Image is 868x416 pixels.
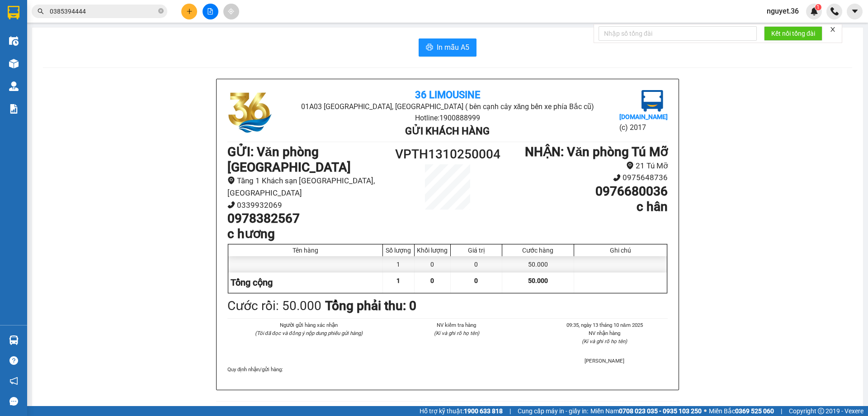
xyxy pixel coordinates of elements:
[781,406,782,416] span: |
[396,277,400,284] span: 1
[415,256,451,273] div: 0
[245,321,372,329] li: Người gửi hàng xác nhận
[613,174,621,182] span: phone
[830,26,836,33] span: close
[759,5,806,17] span: nguyet.36
[542,329,668,337] li: NV nhận hàng
[227,177,235,184] span: environment
[227,199,392,211] li: 0339932069
[503,184,668,199] h1: 0976680036
[851,7,859,15] span: caret-down
[419,38,476,57] button: printerIn mẫu A5
[464,407,503,415] strong: 1900 633 818
[227,296,321,316] div: Cước rồi : 50.000
[599,26,757,41] input: Nhập số tổng đài
[158,8,164,14] span: close-circle
[231,247,380,254] div: Tên hàng
[815,4,821,10] sup: 1
[383,256,415,273] div: 1
[227,226,392,242] h1: c hương
[525,144,668,159] b: NHẬN : Văn phòng Tú Mỡ
[709,406,774,416] span: Miền Bắc
[509,406,511,416] span: |
[590,406,702,416] span: Miền Nam
[735,407,774,415] strong: 0369 525 060
[619,113,668,120] b: [DOMAIN_NAME]
[207,8,213,14] span: file-add
[505,247,571,254] div: Cước hàng
[227,90,273,135] img: logo.jpg
[451,256,502,273] div: 0
[9,397,18,406] span: message
[228,8,234,14] span: aim
[420,406,503,416] span: Hỗ trợ kỹ thuật:
[223,4,239,19] button: aim
[619,122,668,133] li: (c) 2017
[385,247,412,254] div: Số lượng
[434,330,479,336] i: (Kí và ghi rõ họ tên)
[50,6,156,16] input: Tìm tên, số ĐT hoặc mã đơn
[9,356,18,365] span: question-circle
[810,7,818,15] img: icon-new-feature
[503,172,668,184] li: 0975648736
[582,338,627,344] i: (Kí và ghi rõ họ tên)
[816,4,820,10] span: 1
[393,321,519,329] li: NV kiểm tra hàng
[325,298,416,313] b: Tổng phải thu: 0
[9,335,19,345] img: warehouse-icon
[227,201,235,209] span: phone
[626,162,634,169] span: environment
[186,8,193,14] span: plus
[417,247,448,254] div: Khối lượng
[9,377,18,385] span: notification
[474,277,478,284] span: 0
[203,4,218,19] button: file-add
[542,357,668,365] li: [PERSON_NAME]
[181,4,197,19] button: plus
[437,42,469,53] span: In mẫu A5
[255,330,363,336] i: (Tôi đã đọc và đồng ý nộp dung phiếu gửi hàng)
[227,365,668,373] div: Quy định nhận/gửi hàng :
[764,26,822,41] button: Kết nối tổng đài
[518,406,588,416] span: Cung cấp máy in - giấy in:
[227,144,351,175] b: GỬI : Văn phòng [GEOGRAPHIC_DATA]
[830,7,839,15] img: phone-icon
[503,199,668,215] h1: c hân
[8,6,19,19] img: logo-vxr
[9,59,19,68] img: warehouse-icon
[9,36,19,46] img: warehouse-icon
[158,7,164,16] span: close-circle
[576,247,665,254] div: Ghi chú
[453,247,500,254] div: Giá trị
[528,277,548,284] span: 50.000
[392,144,503,164] h1: VPTH1310250004
[502,256,574,273] div: 50.000
[847,4,863,19] button: caret-down
[301,101,594,112] li: 01A03 [GEOGRAPHIC_DATA], [GEOGRAPHIC_DATA] ( bên cạnh cây xăng bến xe phía Bắc cũ)
[503,160,668,172] li: 21 Tú Mỡ
[231,277,273,288] span: Tổng cộng
[542,321,668,329] li: 09:35, ngày 13 tháng 10 năm 2025
[9,104,19,114] img: solution-icon
[619,407,702,415] strong: 0708 023 035 - 0935 103 250
[227,211,392,226] h1: 0978382567
[426,43,433,52] span: printer
[227,175,392,199] li: Tầng 1 Khách sạn [GEOGRAPHIC_DATA], [GEOGRAPHIC_DATA]
[405,125,490,137] b: Gửi khách hàng
[642,90,663,112] img: logo.jpg
[415,89,480,100] b: 36 Limousine
[9,81,19,91] img: warehouse-icon
[771,29,815,38] span: Kết nối tổng đài
[38,8,44,14] span: search
[301,112,594,124] li: Hotline: 1900888999
[704,409,707,413] span: ⚪️
[818,408,824,414] span: copyright
[430,277,434,284] span: 0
